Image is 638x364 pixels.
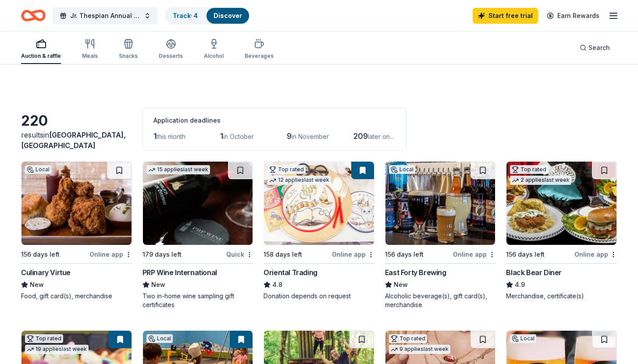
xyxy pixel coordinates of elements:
[226,249,253,260] div: Quick
[143,267,217,278] div: PRP Wine International
[573,39,617,57] button: Search
[264,267,317,278] div: Oriental Trading
[143,162,253,245] img: Image for PRP Wine International
[143,161,253,309] a: Image for PRP Wine International15 applieslast week179 days leftQuickPRP Wine InternationalNewTwo...
[53,7,158,25] button: Jr. Thespian Annual Silent Auction
[25,345,89,354] div: 19 applies last week
[159,53,183,60] div: Desserts
[574,249,617,260] div: Online app
[510,334,536,343] div: Local
[453,249,495,260] div: Online app
[21,249,60,260] div: 156 days left
[267,176,331,185] div: 12 applies last week
[119,53,138,60] div: Snacks
[25,165,51,174] div: Local
[82,35,98,64] button: Meals
[542,8,605,24] a: Earn Rewards
[287,131,292,141] span: 9
[21,130,132,151] div: results
[506,162,617,245] img: Image for Black Bear Diner
[385,267,446,278] div: East Forty Brewing
[510,165,548,174] div: Top rated
[473,8,538,24] a: Start free trial
[89,249,132,260] div: Online app
[70,11,140,21] span: Jr. Thespian Annual Silent Auction
[204,35,224,64] button: Alcohol
[21,162,132,245] img: Image for Culinary Virtue
[21,267,71,278] div: Culinary Virtue
[21,112,132,130] div: 220
[165,7,250,25] button: Track· 4Discover
[506,267,562,278] div: Black Bear Diner
[25,334,63,343] div: Top rated
[146,334,173,343] div: Local
[264,161,374,300] a: Image for Oriental TradingTop rated12 applieslast week158 days leftOnline appOriental Trading4.8D...
[515,279,525,290] span: 4.9
[588,42,610,53] span: Search
[21,53,61,60] div: Auction & raffle
[153,115,396,126] div: Application deadlines
[223,133,254,140] span: in October
[389,165,415,174] div: Local
[143,249,182,260] div: 179 days left
[21,5,46,26] a: Home
[146,165,210,174] div: 15 applies last week
[21,131,126,150] span: [GEOGRAPHIC_DATA], [GEOGRAPHIC_DATA]
[385,292,496,309] div: Alcoholic beverage(s), gift card(s), merchandise
[21,292,132,300] div: Food, gift card(s), merchandise
[264,249,302,260] div: 158 days left
[353,131,368,141] span: 209
[30,279,44,290] span: New
[153,131,157,141] span: 1
[506,249,545,260] div: 156 days left
[389,345,450,354] div: 9 applies last week
[394,279,408,290] span: New
[245,53,274,60] div: Beverages
[510,176,571,185] div: 2 applies last week
[264,162,374,245] img: Image for Oriental Trading
[292,133,329,140] span: in November
[151,279,165,290] span: New
[385,161,496,309] a: Image for East Forty BrewingLocal156 days leftOnline appEast Forty BrewingNewAlcoholic beverage(s...
[82,53,98,60] div: Meals
[159,35,183,64] button: Desserts
[173,12,198,19] a: Track· 4
[21,161,132,300] a: Image for Culinary VirtueLocal156 days leftOnline appCulinary VirtueNewFood, gift card(s), mercha...
[506,161,617,300] a: Image for Black Bear DinerTop rated2 applieslast week156 days leftOnline appBlack Bear Diner4.9Me...
[143,292,253,309] div: Two in-home wine sampling gift certificates
[264,292,374,300] div: Donation depends on request
[267,165,306,174] div: Top rated
[204,53,224,60] div: Alcohol
[245,35,274,64] button: Beverages
[21,35,61,64] button: Auction & raffle
[220,131,223,141] span: 1
[157,133,185,140] span: this month
[385,162,495,245] img: Image for East Forty Brewing
[272,279,282,290] span: 4.8
[214,12,242,19] a: Discover
[385,249,424,260] div: 156 days left
[119,35,138,64] button: Snacks
[389,334,427,343] div: Top rated
[506,292,617,300] div: Merchandise, certificate(s)
[368,133,394,140] span: later on...
[332,249,374,260] div: Online app
[21,131,126,150] span: in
